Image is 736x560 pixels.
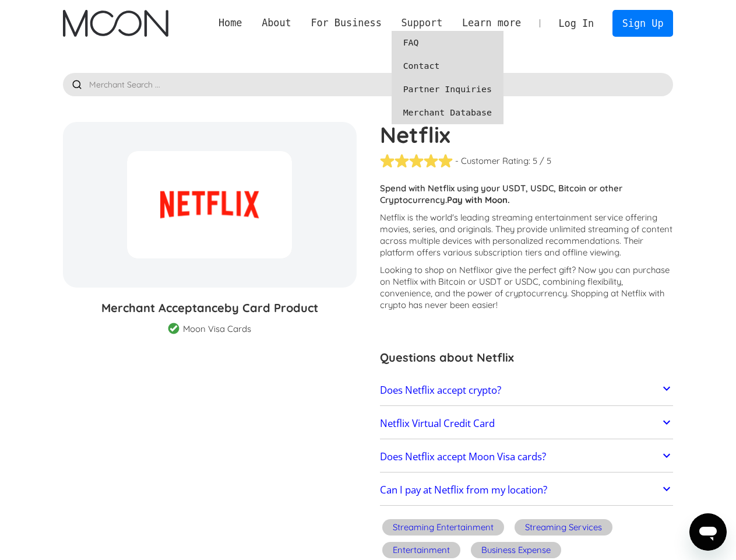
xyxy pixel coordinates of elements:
[612,10,673,36] a: Sign Up
[380,384,501,396] h2: Does Netflix accept crypto?
[392,78,503,101] a: Partner Inquiries
[380,122,674,148] h1: Netflix
[380,517,506,540] a: Streaming Entertainment
[393,521,494,533] div: Streaming Entertainment
[183,323,251,335] div: Moon Visa Cards
[380,378,674,402] a: Does Netflix accept crypto?
[540,155,551,167] div: / 5
[262,16,291,30] div: About
[380,444,674,469] a: Does Netflix accept Moon Visa cards?
[209,16,252,30] a: Home
[401,16,442,30] div: Support
[455,155,530,167] div: - Customer Rating:
[392,101,503,124] a: Merchant Database
[380,478,674,503] a: Can I pay at Netflix from my location?
[512,517,615,540] a: Streaming Services
[380,411,674,436] a: Netflix Virtual Credit Card
[380,418,495,429] h2: Netflix Virtual Credit Card
[380,183,674,206] p: Spend with Netflix using your USDT, USDC, Bitcoin or other Cryptocurrency.
[392,31,503,54] a: FAQ
[462,16,521,30] div: Learn more
[380,451,546,463] h2: Does Netflix accept Moon Visa cards?
[533,155,537,167] div: 5
[392,31,503,124] nav: Support
[380,264,674,311] p: Looking to shop on Netflix ? Now you can purchase on Netflix with Bitcoin or USDT or USDC, combin...
[311,16,381,30] div: For Business
[252,16,301,30] div: About
[393,544,450,556] div: Entertainment
[549,10,604,36] a: Log In
[392,16,452,30] div: Support
[525,521,602,533] div: Streaming Services
[447,194,510,205] strong: Pay with Moon.
[380,484,547,496] h2: Can I pay at Netflix from my location?
[392,54,503,78] a: Contact
[484,264,572,275] span: or give the perfect gift
[452,16,531,30] div: Learn more
[689,513,727,551] iframe: Button to launch messaging window
[481,544,551,556] div: Business Expense
[301,16,392,30] div: For Business
[380,349,674,366] h3: Questions about Netflix
[63,10,168,37] img: Moon Logo
[380,212,674,258] p: Netflix is the world's leading streaming entertainment service offering movies, series, and origi...
[224,300,318,315] span: by Card Product
[63,299,357,317] h3: Merchant Acceptance
[63,10,168,37] a: home
[63,73,674,96] input: Merchant Search ...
